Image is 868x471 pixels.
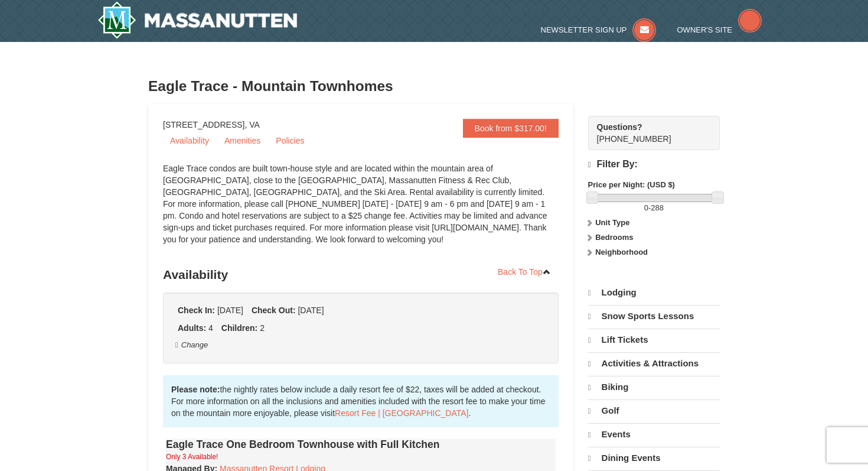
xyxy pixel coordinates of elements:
strong: Questions? [597,122,642,132]
h3: Availability [163,263,559,287]
a: Newsletter Sign Up [541,25,657,34]
a: Massanutten Resort [97,1,297,39]
a: Activities & Attractions [588,352,720,375]
strong: Please note: [171,385,220,394]
a: Amenities [217,132,267,150]
span: Owner's Site [677,25,733,34]
span: [PHONE_NUMBER] [597,121,699,144]
strong: Price per Night: (USD $) [588,180,675,189]
a: Availability [163,132,216,150]
a: Owner's Site [677,25,762,34]
small: Only 3 Available! [166,453,218,461]
a: Back To Top [490,263,559,281]
span: 288 [651,203,664,212]
strong: Bedrooms [595,233,633,242]
div: the nightly rates below include a daily resort fee of $22, taxes will be added at checkout. For m... [163,375,559,427]
h4: Filter By: [588,159,720,170]
span: 2 [260,323,265,333]
div: Eagle Trace condos are built town-house style and are located within the mountain area of [GEOGRA... [163,163,559,257]
strong: Check In: [178,306,215,315]
a: Resort Fee | [GEOGRAPHIC_DATA] [335,408,468,418]
h4: Eagle Trace One Bedroom Townhouse with Full Kitchen [166,438,556,450]
h3: Eagle Trace - Mountain Townhomes [148,74,720,98]
a: Lift Tickets [588,329,720,351]
a: Lodging [588,282,720,304]
button: Change [175,339,208,352]
label: - [588,202,720,214]
a: Snow Sports Lessons [588,305,720,327]
a: Events [588,423,720,446]
strong: Check Out: [252,306,296,315]
strong: Adults: [178,323,206,333]
img: Massanutten Resort Logo [97,1,297,39]
a: Golf [588,399,720,422]
strong: Children: [221,323,257,333]
strong: Unit Type [595,218,629,227]
span: 0 [644,203,648,212]
a: Biking [588,376,720,398]
strong: Neighborhood [595,248,648,256]
a: Policies [269,132,311,150]
a: Book from $317.00! [463,119,559,138]
span: [DATE] [217,306,243,315]
span: Newsletter Sign Up [541,25,627,34]
span: 4 [208,323,213,333]
a: Dining Events [588,447,720,469]
span: [DATE] [298,306,324,315]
